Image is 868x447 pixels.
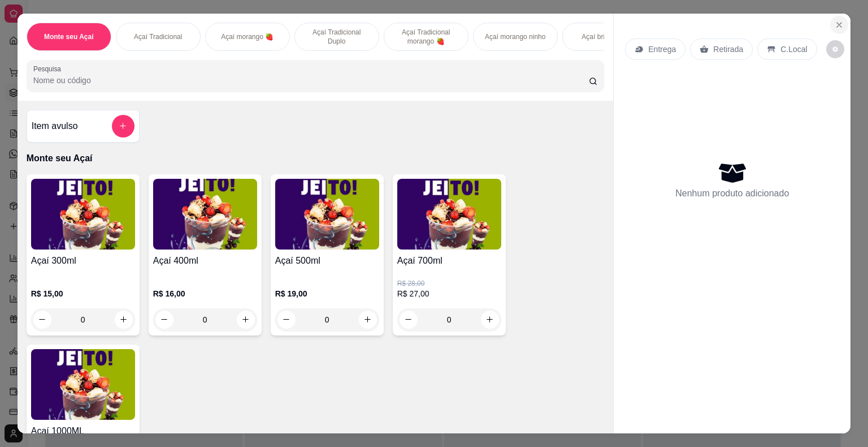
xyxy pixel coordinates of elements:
h4: Açaí 500ml [275,254,379,268]
p: R$ 16,00 [153,288,257,299]
h4: Açaí 300ml [31,254,135,268]
p: R$ 19,00 [275,288,379,299]
p: Açaí Tradicional [134,32,182,41]
p: Monte seu Açaí [44,32,94,41]
button: decrease-product-quantity [826,40,844,58]
img: product-image [31,179,135,250]
button: Close [830,16,848,34]
p: Retirada [713,44,743,55]
img: product-image [31,349,135,420]
h4: Açaí 1000ML [31,424,135,438]
p: R$ 28,00 [397,279,501,288]
input: Pesquisa [33,75,589,86]
img: product-image [153,179,257,250]
p: Açaí Tradicional Duplo [304,28,370,46]
p: Açaí Tradicional morango 🍓 [393,28,459,46]
p: Açaí morango ninho [485,32,545,41]
p: Monte seu Açaí [27,152,605,165]
p: R$ 15,00 [31,288,135,299]
label: Pesquisa [33,64,65,74]
img: product-image [397,179,501,250]
p: R$ 27,00 [397,288,501,299]
h4: Item avulso [32,119,78,133]
img: product-image [275,179,379,250]
p: Açaí brigadeiro [581,32,627,41]
p: Entrega [648,44,676,55]
p: C.Local [780,44,807,55]
h4: Açaí 400ml [153,254,257,268]
button: add-separate-item [112,115,134,137]
h4: Açaí 700ml [397,254,501,268]
p: Nenhum produto adicionado [675,187,789,200]
p: Açaí morango 🍓 [221,32,274,41]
